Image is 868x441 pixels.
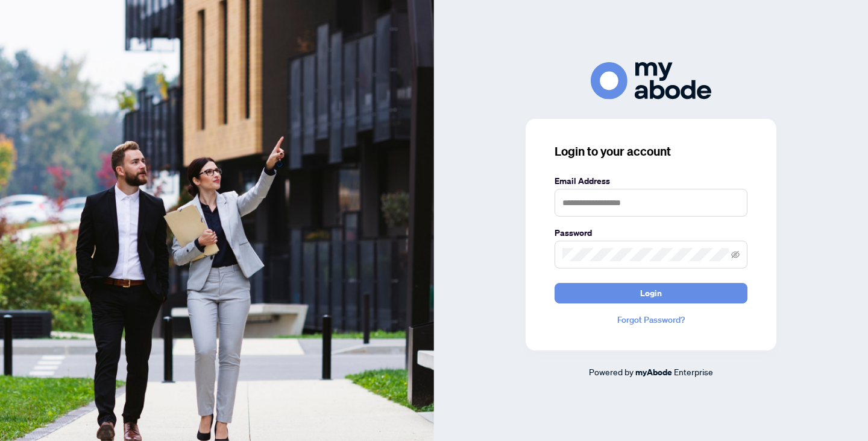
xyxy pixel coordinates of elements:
span: Enterprise [674,366,713,377]
img: ma-logo [591,62,711,99]
h3: Login to your account [555,143,747,160]
label: Email Address [555,174,747,188]
a: Forgot Password? [555,313,747,326]
span: eye-invisible [731,250,740,259]
label: Password [555,226,747,240]
span: Powered by [589,366,634,377]
button: Login [555,283,747,303]
span: Login [640,284,662,303]
a: myAbode [635,366,672,379]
